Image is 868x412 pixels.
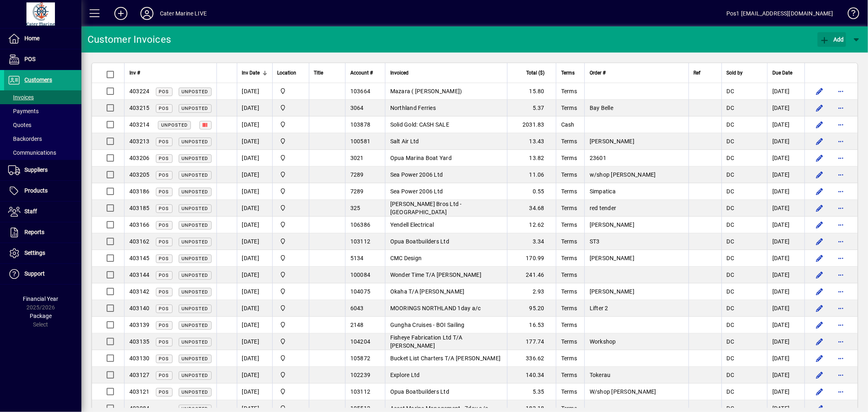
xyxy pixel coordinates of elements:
td: [DATE] [767,116,805,133]
span: Settings [24,250,45,256]
span: Due Date [772,68,792,77]
span: 403135 [129,338,150,345]
button: More options [834,118,847,131]
td: [DATE] [237,217,272,233]
span: Cater Marine [278,237,304,246]
span: Cater Marine [278,103,304,112]
button: Edit [813,101,826,114]
span: Northland Ferries [390,105,436,111]
span: 403186 [129,188,150,195]
td: 2.93 [507,283,556,300]
button: Edit [813,352,826,365]
span: Salt Air Ltd [390,138,419,145]
span: Unposted [182,189,208,195]
span: DC [727,171,735,178]
td: [DATE] [767,250,805,267]
button: Edit [813,135,826,148]
div: Inv # [129,68,212,77]
span: Okaha T/A [PERSON_NAME] [390,288,465,295]
span: Cater Marine [278,354,304,363]
span: Cater Marine [278,120,304,129]
div: Sold by [727,68,762,77]
div: Cater Marine LIVE [160,7,207,20]
button: Edit [813,168,826,181]
span: MOORINGS NORTHLAND 1day a/c [390,305,481,311]
button: More options [834,218,847,231]
button: More options [834,168,847,181]
span: POS [159,356,169,362]
span: Unposted [182,106,208,111]
span: Account # [350,68,373,77]
td: 336.62 [507,350,556,367]
span: 3021 [350,155,364,161]
a: Reports [4,222,81,243]
span: 403185 [129,205,150,211]
span: 23601 [590,155,606,161]
span: 105872 [350,355,371,362]
button: Edit [813,118,826,131]
span: POS [159,206,169,211]
td: [DATE] [237,367,272,384]
span: DC [727,221,735,228]
td: [DATE] [767,217,805,233]
span: Suppliers [24,167,48,173]
span: 2148 [350,322,364,328]
td: 5.37 [507,100,556,116]
button: More options [834,151,847,164]
span: [PERSON_NAME] [590,221,634,228]
td: [DATE] [237,133,272,150]
td: [DATE] [767,333,805,350]
span: Gungha Cruises - BOI Sailing [390,322,465,328]
button: Edit [813,302,826,315]
button: Edit [813,385,826,398]
span: 403139 [129,322,150,328]
span: [PERSON_NAME] [590,288,634,295]
span: DC [727,188,735,195]
div: Ref [694,68,717,77]
td: [DATE] [237,83,272,100]
td: [DATE] [237,267,272,283]
button: Edit [813,218,826,231]
button: More options [834,368,847,381]
span: Cater Marine [278,137,304,146]
td: 95.20 [507,300,556,317]
span: DC [727,105,735,111]
span: CMC Design [390,255,422,261]
button: Edit [813,335,826,348]
button: More options [834,202,847,215]
button: Edit [813,85,826,98]
td: [DATE] [237,200,272,217]
span: Terms [561,171,577,178]
div: Account # [350,68,380,77]
span: Simpatica [590,188,616,195]
span: Unposted [182,273,208,278]
div: Due Date [772,68,800,77]
span: 7289 [350,188,364,195]
span: Unposted [182,356,208,362]
span: Cater Marine [278,337,304,346]
span: Unposted [182,156,208,161]
span: Unposted [182,256,208,261]
button: More options [834,335,847,348]
td: 13.82 [507,150,556,167]
a: Knowledge Base [842,2,858,28]
span: Reports [24,229,44,235]
span: Terms [561,255,577,261]
span: 103878 [350,121,371,128]
span: 403140 [129,305,150,311]
span: POS [159,173,169,178]
span: DC [727,338,735,345]
span: 403206 [129,155,150,161]
span: Invoices [8,94,34,101]
span: DC [727,138,735,145]
button: More options [834,302,847,315]
span: Sold by [727,68,743,77]
span: POS [159,239,169,245]
div: Invoiced [390,68,502,77]
span: POS [159,139,169,145]
span: Terms [561,355,577,362]
span: Backorders [8,136,42,142]
div: Title [314,68,340,77]
a: Suppliers [4,160,81,180]
a: Backorders [4,132,81,146]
